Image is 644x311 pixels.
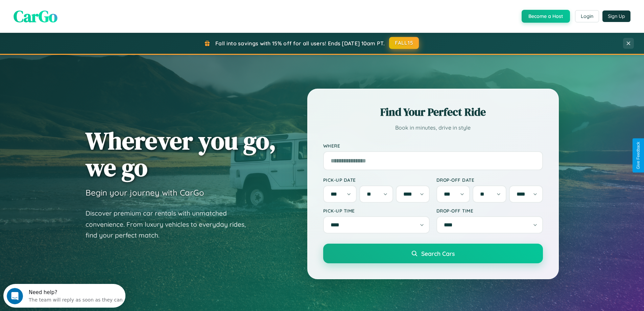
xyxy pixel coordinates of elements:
[3,284,125,308] iframe: Intercom live chat discovery launcher
[86,208,255,241] p: Discover premium car rentals with unmatched convenience. From luxury vehicles to everyday rides, ...
[389,37,419,49] button: FALL15
[522,10,570,23] button: Become a Host
[3,3,126,21] div: Open Intercom Messenger
[436,177,543,183] label: Drop-off Date
[215,40,385,47] span: Fall into savings with 15% off for all users! Ends [DATE] 10am PT.
[323,143,543,149] label: Where
[25,11,119,18] div: The team will reply as soon as they can
[323,177,430,183] label: Pick-up Date
[14,5,57,27] span: CarGo
[323,208,430,214] label: Pick-up Time
[7,288,23,304] iframe: Intercom live chat
[25,6,119,11] div: Need help?
[86,127,276,181] h1: Wherever you go, we go
[323,105,543,119] h2: Find Your Perfect Ride
[323,123,543,133] p: Book in minutes, drive in style
[323,244,543,263] button: Search Cars
[602,10,630,22] button: Sign Up
[636,142,641,169] div: Give Feedback
[575,10,599,22] button: Login
[86,187,204,198] h3: Begin your journey with CarGo
[421,250,455,257] span: Search Cars
[436,208,543,214] label: Drop-off Time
